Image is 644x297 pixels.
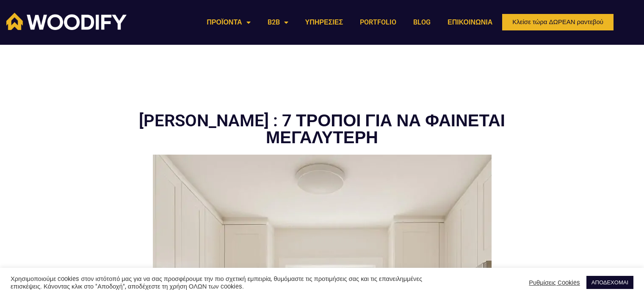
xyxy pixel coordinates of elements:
a: B2B [259,13,297,32]
a: Κλείσε τώρα ΔΩΡΕΑΝ ραντεβού [501,13,615,32]
h1: [PERSON_NAME] : 7 ΤΡΟΠΟΙ ΓΙΑ ΝΑ ΦΑΙΝΕΤΑΙ ΜΕΓΑΛΥΤΕΡΗ [85,112,559,146]
nav: Menu [198,13,501,32]
a: ΑΠΟΔΕΧΟΜΑΙ [586,276,633,289]
img: Woodify [6,13,127,30]
span: Κλείσε τώρα ΔΩΡΕΑΝ ραντεβού [512,19,603,25]
a: ΕΠΙΚΟΙΝΩΝΙΑ [439,13,501,32]
a: ΥΠΗΡΕΣΙΕΣ [297,13,351,32]
a: ΠΡΟΪΟΝΤΑ [198,13,259,32]
div: Χρησιμοποιούμε cookies στον ιστότοπό μας για να σας προσφέρουμε την πιο σχετική εμπειρία, θυμόμασ... [11,275,447,290]
a: BLOG [405,13,439,32]
a: PORTFOLIO [351,13,405,32]
a: Ρυθμίσεις Cookies [529,279,580,286]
